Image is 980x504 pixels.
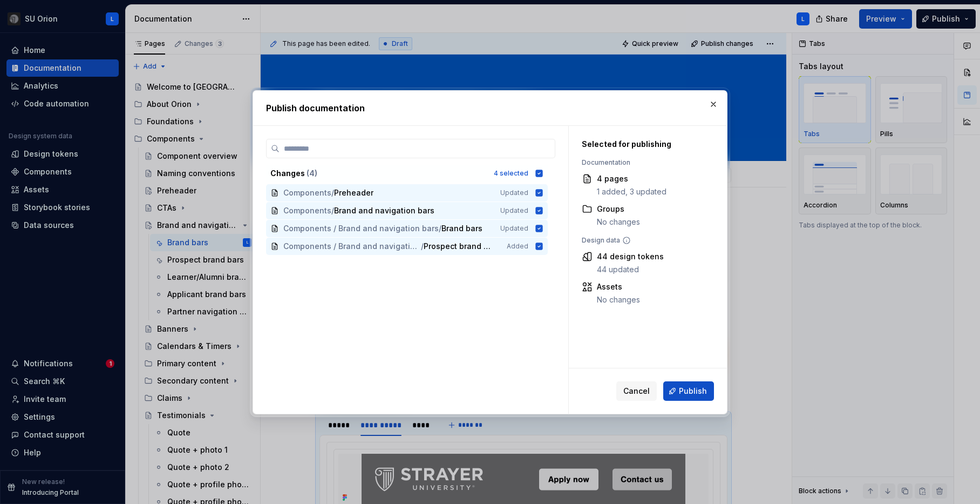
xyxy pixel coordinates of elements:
div: No changes [597,217,640,227]
span: Updated [500,206,528,215]
div: Design data [582,236,709,245]
button: Publish [663,381,714,401]
span: Components / Brand and navigation bars [283,223,439,234]
div: Documentation [582,158,709,167]
div: 4 pages [597,173,666,184]
span: Brand and navigation bars [334,205,434,216]
span: Updated [500,224,528,233]
span: ( 4 ) [307,169,317,178]
span: / [439,223,441,234]
div: 44 design tokens [597,251,664,262]
div: Groups [597,204,640,214]
div: Assets [597,281,640,292]
div: Changes [270,168,487,179]
span: Components [283,205,331,216]
span: Prospect brand bars [424,241,492,252]
span: Added [507,242,528,251]
span: / [331,205,334,216]
span: Brand bars [441,223,482,234]
span: Updated [500,189,528,197]
div: No changes [597,294,640,305]
span: Components / Brand and navigation bars [283,241,421,252]
span: Components [283,187,331,198]
div: 1 added, 3 updated [597,186,666,197]
div: Selected for publishing [582,139,709,150]
span: Publish [679,386,707,397]
div: 44 updated [597,264,664,275]
h2: Publish documentation [266,102,714,115]
span: / [331,187,334,198]
span: Preheader [334,187,373,198]
span: / [421,241,424,252]
button: Cancel [616,381,657,401]
span: Cancel [623,386,650,397]
div: 4 selected [494,169,528,178]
